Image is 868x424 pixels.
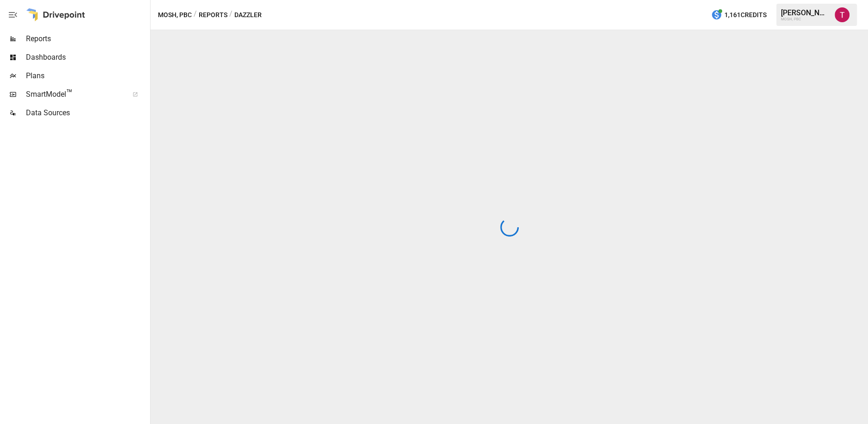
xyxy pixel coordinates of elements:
[781,8,829,17] div: [PERSON_NAME]
[199,9,227,21] button: Reports
[829,2,855,28] button: Tanner Flitter
[707,6,770,24] button: 1,161Credits
[26,107,148,118] span: Data Sources
[66,87,73,99] span: ™
[835,7,849,22] img: Tanner Flitter
[26,70,148,81] span: Plans
[158,9,192,21] button: MOSH, PBC
[781,17,829,21] div: MOSH, PBC
[26,52,148,63] span: Dashboards
[26,33,148,44] span: Reports
[229,9,233,21] div: /
[194,9,197,21] div: /
[26,89,122,100] span: SmartModel
[724,9,767,21] span: 1,161 Credits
